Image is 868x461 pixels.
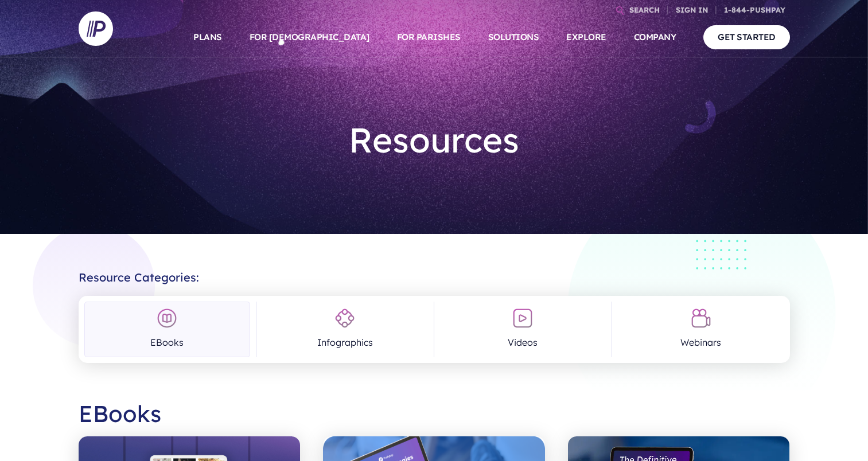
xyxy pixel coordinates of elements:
[566,17,606,57] a: EXPLORE
[703,25,790,49] a: GET STARTED
[512,308,533,329] img: Videos Icon
[397,17,461,57] a: FOR PARISHES
[84,302,250,357] a: EBooks
[691,308,711,329] img: Webinars Icon
[262,302,428,357] a: Infographics
[488,17,539,57] a: SOLUTIONS
[634,17,676,57] a: COMPANY
[440,302,606,357] a: Videos
[79,390,790,436] h2: EBooks
[157,308,177,329] img: EBooks Icon
[250,17,369,57] a: FOR [DEMOGRAPHIC_DATA]
[334,308,355,329] img: Infographics Icon
[618,302,784,357] a: Webinars
[79,261,790,284] h2: Resource Categories:
[193,17,222,57] a: PLANS
[266,110,603,170] h1: Resources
